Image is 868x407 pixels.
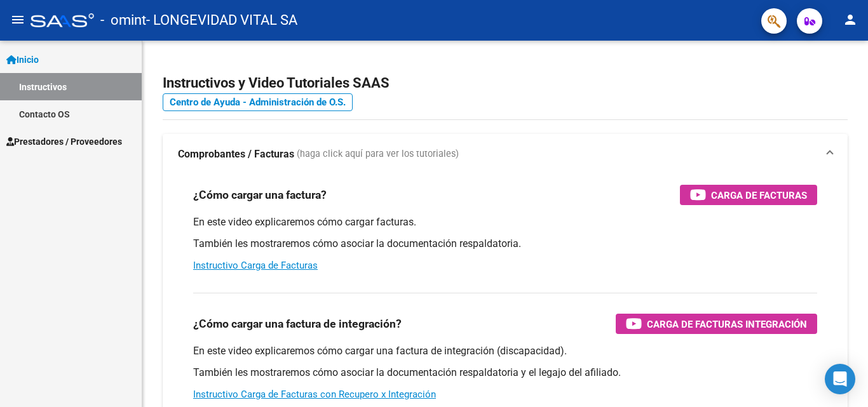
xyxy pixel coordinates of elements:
p: En este video explicaremos cómo cargar una factura de integración (discapacidad). [193,344,817,358]
span: (haga click aquí para ver los tutoriales) [297,147,459,161]
span: Inicio [6,53,39,67]
span: Carga de Facturas Integración [647,316,807,332]
a: Instructivo Carga de Facturas [193,260,318,271]
strong: Comprobantes / Facturas [178,147,294,161]
span: Prestadores / Proveedores [6,135,122,149]
h2: Instructivos y Video Tutoriales SAAS [163,71,848,95]
button: Carga de Facturas [680,185,817,205]
a: Instructivo Carga de Facturas con Recupero x Integración [193,389,436,400]
a: Centro de Ayuda - Administración de O.S. [163,93,353,111]
h3: ¿Cómo cargar una factura? [193,186,327,204]
span: - omint [100,6,146,34]
p: También les mostraremos cómo asociar la documentación respaldatoria. [193,237,817,251]
h3: ¿Cómo cargar una factura de integración? [193,315,402,333]
mat-expansion-panel-header: Comprobantes / Facturas (haga click aquí para ver los tutoriales) [163,134,848,175]
mat-icon: menu [10,12,25,27]
mat-icon: person [843,12,858,27]
span: - LONGEVIDAD VITAL SA [146,6,297,34]
p: En este video explicaremos cómo cargar facturas. [193,215,817,229]
span: Carga de Facturas [711,187,807,203]
p: También les mostraremos cómo asociar la documentación respaldatoria y el legajo del afiliado. [193,366,817,380]
div: Open Intercom Messenger [825,364,855,394]
button: Carga de Facturas Integración [616,314,817,334]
